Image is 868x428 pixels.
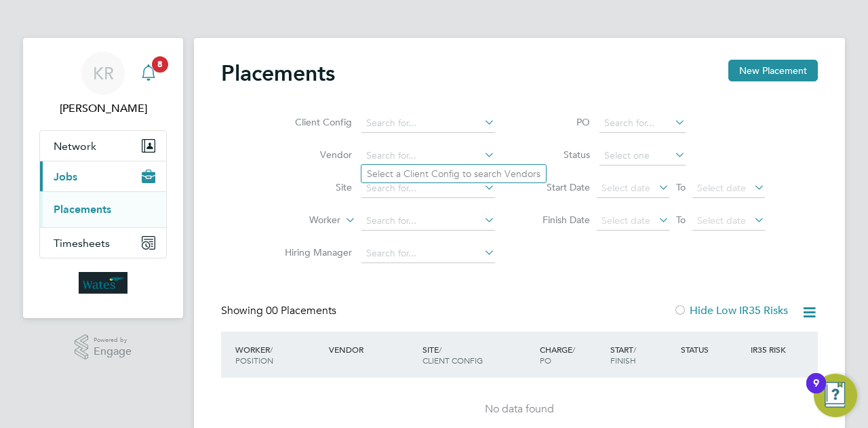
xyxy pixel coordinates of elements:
[361,165,546,182] li: Select a Client Config to search Vendors
[274,181,352,193] label: Site
[266,304,336,317] span: 00 Placements
[607,337,677,372] div: Start
[54,140,96,153] span: Network
[93,64,114,82] span: KR
[135,52,162,95] a: 8
[672,178,690,196] span: To
[274,246,352,258] label: Hiring Manager
[54,170,77,183] span: Jobs
[419,337,536,372] div: Site
[529,181,590,193] label: Start Date
[813,383,819,401] div: 9
[54,203,111,216] a: Placements
[540,344,575,366] span: / PO
[39,52,167,117] a: KR[PERSON_NAME]
[94,334,132,346] span: Powered by
[54,237,110,250] span: Timesheets
[235,344,273,366] span: / Position
[325,337,419,362] div: Vendor
[40,131,166,161] button: Network
[529,149,590,161] label: Status
[672,211,690,229] span: To
[79,272,127,294] img: wates-logo-retina.png
[40,191,166,227] div: Jobs
[361,244,495,263] input: Search for...
[677,337,748,362] div: Status
[221,304,339,318] div: Showing
[422,344,483,366] span: / Client Config
[232,337,325,372] div: Worker
[536,337,607,372] div: Charge
[94,346,132,357] span: Engage
[39,100,167,117] span: Kira Reeder
[262,214,340,227] label: Worker
[361,114,495,133] input: Search for...
[152,56,168,73] span: 8
[728,60,818,81] button: New Placement
[601,214,650,227] span: Select date
[610,344,636,366] span: / Finish
[75,334,132,360] a: Powered byEngage
[599,147,686,166] input: Select one
[23,38,183,318] nav: Main navigation
[274,149,352,161] label: Vendor
[747,337,794,362] div: IR35 Risk
[40,161,166,191] button: Jobs
[601,182,650,194] span: Select date
[697,182,746,194] span: Select date
[39,272,167,294] a: Go to home page
[221,60,335,87] h2: Placements
[673,304,788,317] label: Hide Low IR35 Risks
[814,374,857,417] button: Open Resource Center, 9 new notifications
[361,147,495,166] input: Search for...
[235,402,804,416] div: No data found
[361,179,495,198] input: Search for...
[697,214,746,227] span: Select date
[599,114,686,133] input: Search for...
[529,214,590,226] label: Finish Date
[274,116,352,128] label: Client Config
[40,228,166,258] button: Timesheets
[529,116,590,128] label: PO
[361,212,495,231] input: Search for...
